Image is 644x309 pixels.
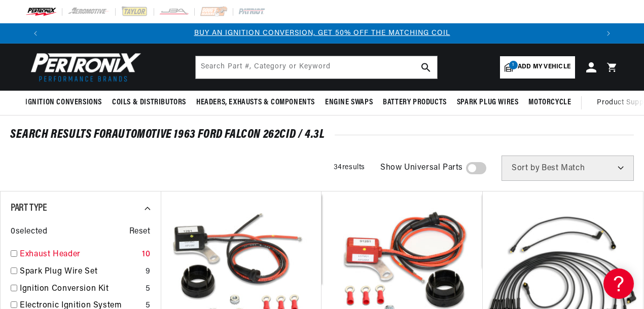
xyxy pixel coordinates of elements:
[146,283,151,296] div: 5
[20,283,141,296] a: Ignition Conversion Kit
[25,23,46,44] button: Translation missing: en.sections.announcements.previous_announcement
[25,50,142,85] img: Pertronix
[452,91,524,114] summary: Spark Plug Wires
[191,91,320,114] summary: Headers, Exhausts & Components
[523,91,576,114] summary: Motorcycle
[194,29,450,37] a: BUY AN IGNITION CONVERSION, GET 50% OFF THE MATCHING COIL
[196,97,315,108] span: Headers, Exhausts & Components
[11,203,47,213] span: Part Type
[512,164,540,172] span: Sort by
[20,265,141,279] a: Spark Plug Wire Set
[383,97,447,108] span: Battery Products
[20,248,138,261] a: Exhaust Header
[10,130,634,140] div: SEARCH RESULTS FOR Automotive 1963 Ford Falcon 262cid / 4.3L
[11,225,47,239] span: 0 selected
[509,61,518,69] span: 1
[25,91,107,114] summary: Ignition Conversions
[320,91,378,114] summary: Engine Swaps
[25,97,102,108] span: Ignition Conversions
[518,62,570,72] span: Add my vehicle
[146,265,151,279] div: 9
[457,97,519,108] span: Spark Plug Wires
[500,56,575,79] a: 1Add my vehicle
[334,164,365,171] span: 34 results
[196,56,437,79] input: Search Part #, Category or Keyword
[46,28,598,39] div: 1 of 3
[107,91,191,114] summary: Coils & Distributors
[528,97,571,108] span: Motorcycle
[46,28,598,39] div: Announcement
[325,97,373,108] span: Engine Swaps
[502,156,634,181] select: Sort by
[378,91,452,114] summary: Battery Products
[598,23,619,44] button: Translation missing: en.sections.announcements.next_announcement
[112,97,186,108] span: Coils & Distributors
[380,162,463,175] span: Show Universal Parts
[142,248,150,261] div: 10
[129,225,151,239] span: Reset
[415,56,437,79] button: search button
